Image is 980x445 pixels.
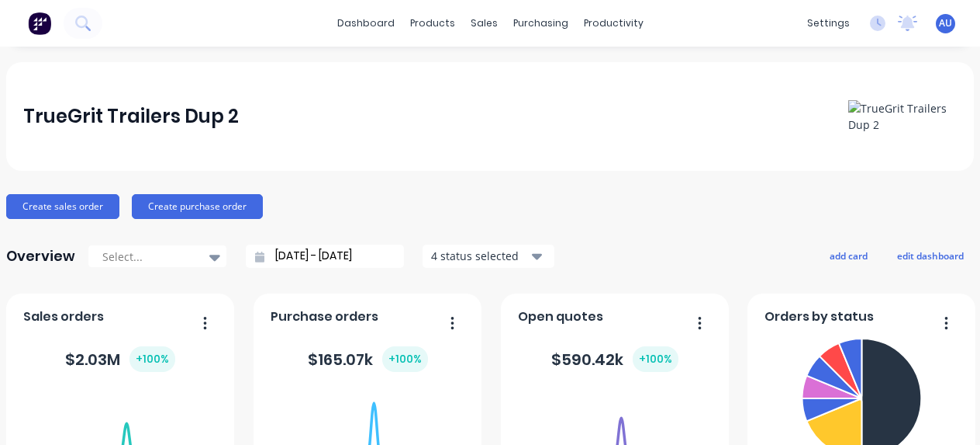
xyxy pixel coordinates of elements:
[431,248,529,264] div: 4 status selected
[576,12,651,35] div: productivity
[65,346,175,372] div: $ 2.03M
[506,12,576,35] div: purchasing
[820,245,878,266] button: add card
[518,308,603,326] span: Open quotes
[23,101,239,132] div: TrueGrit Trailers Dup 2
[330,12,402,35] a: dashboard
[402,12,463,35] div: products
[382,346,428,372] div: + 100 %
[6,241,75,272] div: Overview
[939,16,952,30] span: AU
[887,245,974,266] button: edit dashboard
[551,346,678,372] div: $ 590.42k
[132,194,263,219] button: Create purchase order
[23,308,104,326] span: Sales orders
[463,12,506,35] div: sales
[799,12,857,35] div: settings
[6,194,119,219] button: Create sales order
[848,100,957,133] img: TrueGrit Trailers Dup 2
[764,308,874,326] span: Orders by status
[308,346,428,372] div: $ 165.07k
[423,245,554,268] button: 4 status selected
[28,12,51,35] img: Factory
[129,346,175,372] div: + 100 %
[633,346,678,372] div: + 100 %
[271,308,378,326] span: Purchase orders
